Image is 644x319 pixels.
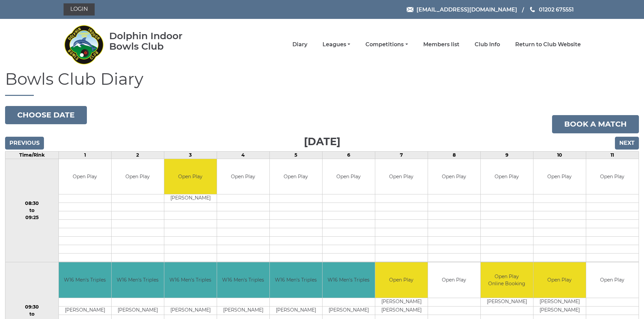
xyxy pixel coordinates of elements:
td: [PERSON_NAME] [112,306,164,315]
td: [PERSON_NAME] [533,306,586,315]
a: Leagues [323,41,350,48]
td: 3 [164,151,217,159]
td: 7 [375,151,428,159]
td: [PERSON_NAME] [375,306,428,315]
td: 5 [269,151,322,159]
button: Choose date [5,106,87,124]
span: [EMAIL_ADDRESS][DOMAIN_NAME] [416,6,517,12]
td: 11 [586,151,639,159]
img: Dolphin Indoor Bowls Club [64,21,104,68]
a: Members list [423,41,459,48]
td: [PERSON_NAME] [375,298,428,306]
td: [PERSON_NAME] [59,306,111,315]
td: W16 Men's Triples [323,262,375,298]
td: [PERSON_NAME] [481,298,533,306]
td: Open Play [217,159,269,194]
td: [PERSON_NAME] [164,194,217,203]
td: Open Play [375,159,428,194]
h1: Bowls Club Diary [5,70,639,96]
td: W16 Men's Triples [59,262,111,298]
td: 8 [428,151,480,159]
td: Open Play [428,159,480,194]
a: Phone us 01202 675551 [529,5,574,14]
td: 6 [322,151,375,159]
td: Open Play [533,262,586,298]
td: Open Play [428,262,480,298]
td: W16 Men's Triples [217,262,269,298]
td: Open Play [533,159,586,194]
td: [PERSON_NAME] [270,306,322,315]
td: [PERSON_NAME] [217,306,269,315]
td: Open Play [164,159,217,194]
input: Next [615,137,639,150]
td: [PERSON_NAME] [323,306,375,315]
div: Dolphin Indoor Bowls Club [109,31,204,52]
td: W16 Men's Triples [270,262,322,298]
a: Competitions [365,41,408,48]
td: 08:30 to 09:25 [5,159,59,262]
td: Open Play [270,159,322,194]
td: 4 [217,151,269,159]
img: Phone us [530,7,535,12]
td: [PERSON_NAME] [533,298,586,306]
a: Return to Club Website [515,41,581,48]
td: Open Play [375,262,428,298]
span: 01202 675551 [539,6,574,12]
td: Open Play [59,159,111,194]
img: Email [407,7,413,12]
td: Time/Rink [5,151,59,159]
a: Club Info [475,41,500,48]
td: 10 [533,151,586,159]
a: Login [64,3,95,16]
td: Open Play [323,159,375,194]
input: Previous [5,137,44,150]
td: Open Play [586,262,639,298]
td: Open Play [481,159,533,194]
td: W16 Men's Triples [112,262,164,298]
td: Open Play [112,159,164,194]
a: Book a match [552,115,639,133]
a: Email [EMAIL_ADDRESS][DOMAIN_NAME] [407,5,517,14]
td: Open Play Online Booking [481,262,533,298]
td: 1 [58,151,111,159]
td: 2 [111,151,164,159]
td: [PERSON_NAME] [164,306,217,315]
td: 9 [480,151,533,159]
td: Open Play [586,159,639,194]
td: W16 Men's Triples [164,262,217,298]
a: Diary [292,41,307,48]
